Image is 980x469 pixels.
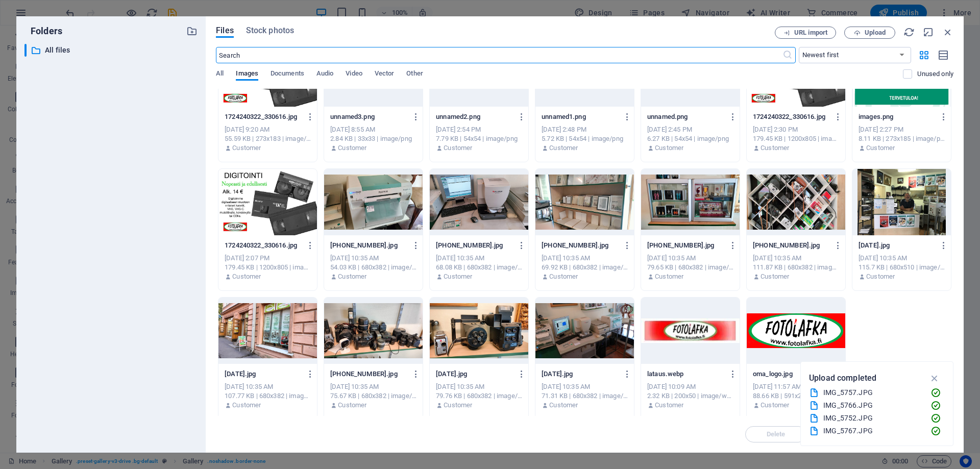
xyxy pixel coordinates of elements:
[794,30,827,36] span: URL import
[761,143,789,153] p: Customer
[647,134,733,143] div: 6.27 KB | 54x54 | image/png
[753,254,839,263] div: [DATE] 10:35 AM
[225,369,301,379] p: [DATE].jpg
[225,254,311,263] div: [DATE] 2:07 PM
[753,112,829,121] p: 1724240322_330616.jpg
[549,401,578,410] p: Customer
[775,27,836,39] button: URL import
[859,263,945,272] div: 115.7 KB | 680x510 | image/jpeg
[338,143,366,153] p: Customer
[753,382,839,391] div: [DATE] 11:57 AM
[232,143,261,153] p: Customer
[761,272,789,281] p: Customer
[246,24,294,37] span: Stock photos
[542,125,628,134] div: [DATE] 2:48 PM
[338,401,366,410] p: Customer
[753,125,839,134] div: [DATE] 2:30 PM
[232,401,261,410] p: Customer
[542,263,628,272] div: 69.92 KB | 680x382 | image/jpeg
[647,241,724,250] p: [PHONE_NUMBER].jpg
[436,382,522,391] div: [DATE] 10:35 AM
[655,143,683,153] p: Customer
[330,382,416,391] div: [DATE] 10:35 AM
[761,401,789,410] p: Customer
[542,391,628,401] div: 71.31 KB | 680x382 | image/jpeg
[216,67,224,82] span: All
[216,47,782,63] input: Search
[647,369,724,379] p: lataus.webp
[823,425,922,437] div: IMG_5767.JPG
[330,241,407,250] p: [PHONE_NUMBER].jpg
[903,27,915,38] i: Reload
[844,27,895,39] button: Upload
[753,263,839,272] div: 111.87 KB | 680x382 | image/jpeg
[542,112,618,121] p: unnamed1.png
[330,263,416,272] div: 54.03 KB | 680x382 | image/jpeg
[923,27,934,38] i: Minimize
[225,241,301,250] p: 1724240322_330616.jpg
[444,272,472,281] p: Customer
[436,391,522,401] div: 79.76 KB | 680x382 | image/jpeg
[859,112,935,121] p: images.png
[216,24,234,37] span: Files
[330,254,416,263] div: [DATE] 10:35 AM
[542,254,628,263] div: [DATE] 10:35 AM
[375,67,395,82] span: Vector
[809,372,876,385] p: Upload completed
[436,125,522,134] div: [DATE] 2:54 PM
[859,241,935,250] p: [DATE].jpg
[436,134,522,143] div: 7.79 KB | 54x54 | image/png
[225,134,311,143] div: 55.59 KB | 273x183 | image/jpeg
[859,254,945,263] div: [DATE] 10:35 AM
[823,400,922,411] div: IMG_5766.JPG
[330,391,416,401] div: 75.67 KB | 680x382 | image/jpeg
[549,143,578,153] p: Customer
[330,369,407,379] p: [PHONE_NUMBER].jpg
[436,254,522,263] div: [DATE] 10:35 AM
[753,391,839,401] div: 88.66 KB | 591x211 | image/jpeg
[316,67,333,82] span: Audio
[647,112,724,121] p: unnamed.png
[866,272,895,281] p: Customer
[232,272,261,281] p: Customer
[330,125,416,134] div: [DATE] 8:55 AM
[444,401,472,410] p: Customer
[225,382,311,391] div: [DATE] 10:35 AM
[859,134,945,143] div: 8.11 KB | 273x185 | image/png
[542,134,628,143] div: 5.72 KB | 54x54 | image/png
[542,369,618,379] p: [DATE].jpg
[753,369,829,379] p: oma_logo.jpg
[330,134,416,143] div: 2.84 KB | 33x33 | image/png
[406,67,423,82] span: Other
[225,112,301,121] p: 1724240322_330616.jpg
[655,401,683,410] p: Customer
[346,67,362,82] span: Video
[647,125,733,134] div: [DATE] 2:45 PM
[436,263,522,272] div: 68.08 KB | 680x382 | image/jpeg
[917,69,953,79] p: Displays only files that are not in use on the website. Files added during this session can still...
[236,67,258,82] span: Images
[271,67,304,82] span: Documents
[549,272,578,281] p: Customer
[24,44,27,57] div: ​
[444,143,472,153] p: Customer
[866,143,895,153] p: Customer
[542,382,628,391] div: [DATE] 10:35 AM
[225,391,311,401] div: 107.77 KB | 680x382 | image/jpeg
[24,24,62,38] p: Folders
[436,112,512,121] p: unnamed2.png
[225,263,311,272] div: 179.45 KB | 1200x805 | image/jpeg
[655,272,683,281] p: Customer
[647,263,733,272] div: 79.65 KB | 680x382 | image/jpeg
[859,125,945,134] div: [DATE] 2:27 PM
[186,26,198,37] i: Create new folder
[542,241,618,250] p: [PHONE_NUMBER].jpg
[942,27,953,38] i: Close
[865,30,886,36] span: Upload
[436,241,512,250] p: [PHONE_NUMBER].jpg
[225,125,311,134] div: [DATE] 9:20 AM
[647,254,733,263] div: [DATE] 10:35 AM
[647,382,733,391] div: [DATE] 10:09 AM
[753,134,839,143] div: 179.45 KB | 1200x805 | image/jpeg
[45,44,179,56] p: All files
